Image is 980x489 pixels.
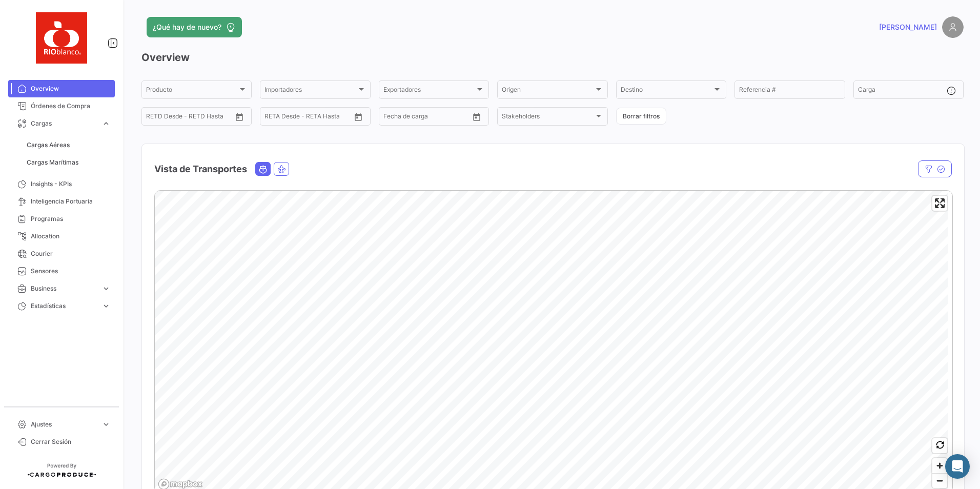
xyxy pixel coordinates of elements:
input: Desde [383,114,402,121]
span: Origen [502,88,594,95]
span: Órdenes de Compra [31,101,111,111]
button: ¿Qué hay de nuevo? [147,17,242,37]
button: Ocean [256,162,270,175]
input: Hasta [172,114,213,121]
button: Open calendar [232,109,247,125]
input: Hasta [409,114,450,121]
a: Allocation [8,228,115,245]
span: Destino [621,88,712,95]
span: Cargas [31,119,97,128]
a: Programas [8,210,115,228]
button: Open calendar [469,109,484,125]
span: Cargas Aéreas [27,140,70,150]
a: Insights - KPIs [8,175,115,193]
span: Overview [31,84,111,93]
a: Cargas Marítimas [23,155,115,170]
span: expand_more [101,420,111,429]
span: Sensores [31,267,111,276]
span: Allocation [31,232,111,241]
img: placeholder-user.png [942,16,964,38]
a: Órdenes de Compra [8,97,115,115]
button: Zoom in [932,458,947,473]
a: Sensores [8,262,115,280]
a: Inteligencia Portuaria [8,193,115,210]
button: Open calendar [351,109,366,125]
span: Business [31,284,97,293]
span: Ajustes [31,420,97,429]
button: Zoom out [932,473,947,488]
button: Borrar filtros [616,108,666,125]
span: Inteligencia Portuaria [31,197,111,206]
span: Importadores [264,88,356,95]
span: Exportadores [383,88,475,95]
button: Enter fullscreen [932,196,947,211]
span: Cargas Marítimas [27,158,78,167]
span: expand_more [101,301,111,311]
input: Hasta [290,114,331,121]
a: Overview [8,80,115,97]
span: ¿Qué hay de nuevo? [153,22,221,32]
span: Cerrar Sesión [31,437,111,446]
span: expand_more [101,119,111,128]
img: rio_blanco.jpg [36,12,87,64]
input: Desde [264,114,283,121]
span: Producto [146,88,238,95]
span: Insights - KPIs [31,179,111,189]
span: Stakeholders [502,114,594,121]
button: Air [274,162,289,175]
a: Cargas Aéreas [23,137,115,153]
input: Desde [146,114,165,121]
span: Courier [31,249,111,258]
h4: Vista de Transportes [154,162,247,176]
span: Zoom out [932,474,947,488]
h3: Overview [141,50,964,65]
span: Programas [31,214,111,223]
span: [PERSON_NAME] [879,22,937,32]
span: Estadísticas [31,301,97,311]
div: Abrir Intercom Messenger [945,454,970,479]
span: expand_more [101,284,111,293]
a: Courier [8,245,115,262]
